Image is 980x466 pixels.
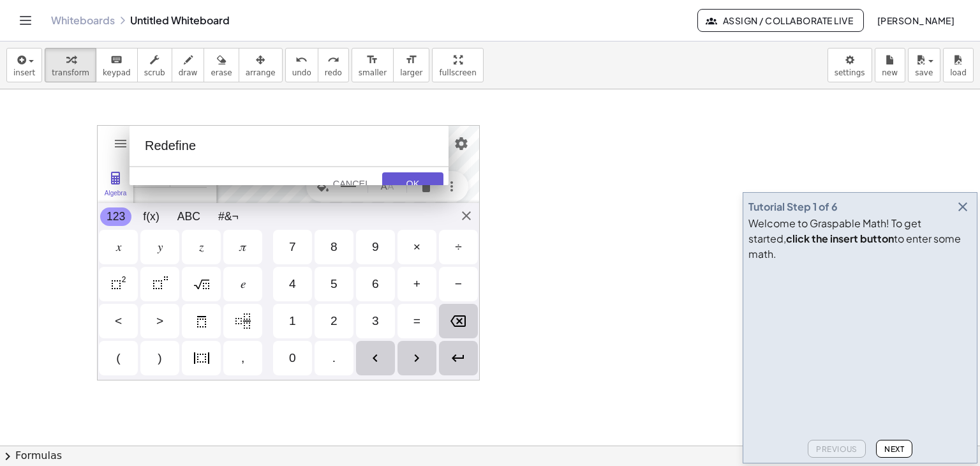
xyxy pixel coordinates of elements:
button: #&¬ [212,207,245,226]
div: 𝑒 [241,276,246,292]
div: 6 [356,267,395,301]
div: Absolute Value [182,341,221,375]
img: Main Menu [113,136,128,151]
div: 𝑥 [116,239,121,255]
div: 3 [356,304,395,338]
div: + [397,267,436,301]
div: 2 [330,313,338,329]
span: arrange [246,68,276,77]
b: click the insert button [786,232,894,245]
div: 6 [372,276,379,292]
img: Enter [450,350,466,366]
button: erase [204,48,239,82]
div: . [315,341,353,375]
span: settings [835,68,865,77]
div: ) [158,350,161,366]
div: 𝑧 [182,230,221,264]
div: Algebra [100,190,131,207]
button: Next [876,440,912,458]
span: fullscreen [439,68,476,77]
div: Redefine [145,139,449,153]
i: redo [327,52,339,68]
button: ABC [171,207,207,226]
div: 𝑦 [140,230,179,264]
img: mixed number [235,313,251,329]
span: smaller [359,68,387,77]
span: load [950,68,967,77]
div: < [115,313,122,329]
div: 0 [289,350,296,366]
button: Settings [450,132,473,155]
div: Backspace [439,304,478,338]
div: Power [140,267,179,301]
div: − [455,276,462,292]
span: keypad [103,68,131,77]
div: − [439,267,478,301]
div: 8 [330,239,338,255]
div: , [223,341,262,375]
div: 0 [273,341,312,375]
div: × [413,239,420,255]
div: 5 [330,276,338,292]
button: transform [45,48,96,82]
div: Right Arrow [397,341,436,375]
div: > [156,313,163,329]
button: insert [6,48,42,82]
button: Assign / Collaborate Live [697,9,864,32]
button: save [908,48,940,82]
div: 5 [315,267,353,301]
img: Power [152,276,168,292]
div: 𝑧 [199,239,204,255]
div: Tutorial Step 1 of 6 [748,199,838,214]
span: undo [292,68,311,77]
div: Square Root [182,267,221,301]
div: 7 [273,230,312,264]
div: ) [140,341,179,375]
div: Cancel [331,179,372,189]
button: Set color [311,175,334,198]
button: Name [376,175,399,198]
button: f(x) [137,207,165,226]
img: Right Arrow [409,350,424,366]
button: Toggle navigation [15,10,36,31]
div: + [413,276,420,292]
div: 𝑥 [99,230,138,264]
i: format_size [405,52,417,68]
div: > [140,304,179,338]
img: Left Arrow [367,350,383,366]
div: < [99,304,138,338]
button: Close [456,206,477,226]
div: Left Arrow [356,341,395,375]
button: draw [172,48,205,82]
div: Welcome to Graspable Math! To get started, to enter some math. [748,216,972,262]
img: Backspace [450,313,466,329]
button: fullscreen [432,48,483,82]
div: 𝑦 [158,239,163,255]
img: recurring decimal [194,313,209,329]
span: [PERSON_NAME] [877,15,954,26]
div: 7 [289,239,296,255]
div: 9 [356,230,395,264]
button: settings [828,48,872,82]
div: , [241,350,244,366]
div: 𝜋 [239,239,247,255]
span: erase [211,68,232,77]
div: × [397,230,436,264]
i: keyboard [110,52,122,68]
span: insert [13,68,35,77]
div: = [397,304,436,338]
div: = [413,313,420,329]
div: 1 [273,304,312,338]
span: new [882,68,898,77]
div: ÷ [455,239,462,255]
button: redoredo [318,48,349,82]
button: keyboardkeypad [96,48,138,82]
div: 2 [315,304,353,338]
div: Graphing Calculator [97,125,480,380]
button: load [943,48,974,82]
div: ( [99,341,138,375]
i: undo [295,52,308,68]
div: 𝑒 [223,267,262,301]
button: Cancel [326,172,377,195]
div: 9 [372,239,379,255]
